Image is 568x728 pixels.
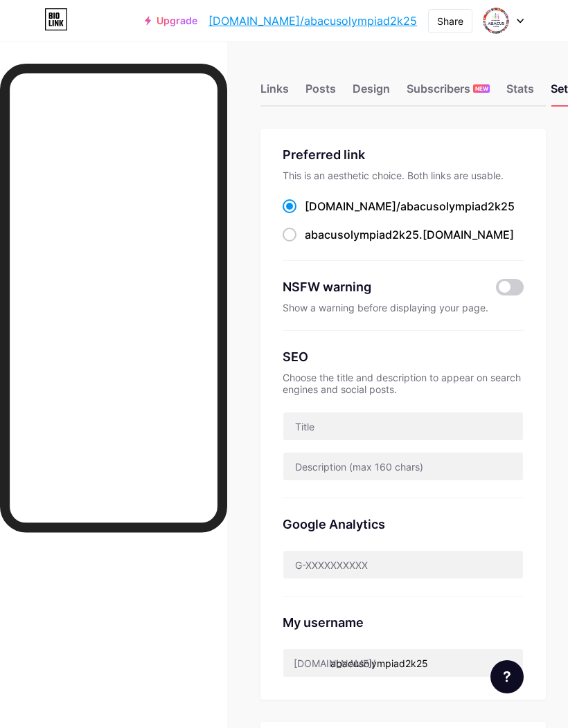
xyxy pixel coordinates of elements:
div: SEO [283,347,524,366]
div: Subscribers [407,80,490,105]
span: abacusolympiad2k25 [305,228,419,242]
a: Upgrade [145,15,197,26]
div: [DOMAIN_NAME]/ [294,656,375,671]
div: Posts [305,80,336,105]
div: My username [283,613,524,632]
div: Stats [506,80,534,105]
span: abacusolympiad2k25 [400,199,515,213]
div: Show a warning before displaying your page. [283,302,524,313]
div: .[DOMAIN_NAME] [305,226,514,243]
div: Links [260,80,289,105]
input: Title [283,412,523,440]
img: abacusolympiad2k25 [483,8,509,34]
input: username [283,649,523,677]
div: Preferred link [283,145,524,164]
div: Google Analytics [283,515,524,534]
a: [DOMAIN_NAME]/abacusolympiad2k25 [208,12,417,29]
span: NEW [475,84,488,93]
input: Description (max 160 chars) [283,453,523,480]
div: Design [353,80,390,105]
div: Choose the title and description to appear on search engines and social posts. [283,372,524,395]
div: NSFW warning [283,277,479,296]
div: This is an aesthetic choice. Both links are usable. [283,170,524,181]
div: [DOMAIN_NAME]/ [305,198,515,215]
div: Share [437,14,463,28]
input: G-XXXXXXXXXX [283,551,523,579]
